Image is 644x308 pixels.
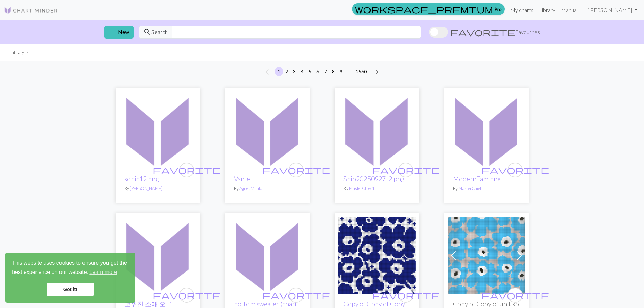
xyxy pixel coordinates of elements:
[124,300,172,308] a: 코위찬 소매 오른
[481,288,549,302] i: favourite
[306,67,314,76] button: 5
[398,288,413,303] button: favourite
[262,290,330,300] span: favorite
[234,185,301,192] p: By
[104,26,134,39] button: New
[349,186,374,191] a: MasterChief1
[262,165,330,175] span: favorite
[338,252,416,258] a: Unikko
[290,67,299,76] button: 3
[353,67,369,76] button: 2560
[338,217,416,294] img: Unikko
[47,283,94,296] a: dismiss cookie message
[448,92,525,169] img: Snip20250927_1.png
[229,252,306,258] a: bottom sweater (chart I)
[536,3,558,17] a: Library
[229,126,306,133] a: Vante
[508,163,523,177] button: favourite
[481,290,549,300] span: favorite
[450,27,515,37] span: favorite
[372,165,439,175] span: favorite
[372,288,439,302] i: favourite
[515,28,540,36] span: Favourites
[448,217,525,294] img: unikko.jpg
[153,163,220,177] i: favourite
[508,288,523,303] button: favourite
[4,6,58,15] img: Logo
[580,3,640,17] a: Hi[PERSON_NAME]
[481,165,549,175] span: favorite
[124,175,159,183] a: sonic12.png
[179,163,194,177] button: favourite
[262,288,330,302] i: favourite
[143,27,151,37] span: search
[119,92,197,169] img: sonic12.png
[262,67,383,77] nav: Page navigation
[398,163,413,177] button: favourite
[275,67,283,76] button: 1
[372,67,380,77] span: arrow_forward
[234,175,250,183] a: Vante
[283,67,291,76] button: 2
[109,27,117,37] span: add
[352,3,505,15] a: Pro
[314,67,322,76] button: 6
[153,288,220,302] i: favourite
[229,217,306,294] img: bottom sweater (chart I)
[453,185,520,192] p: By
[151,28,168,36] span: Search
[179,288,194,303] button: favourite
[343,185,410,192] p: By
[119,252,197,258] a: 코위찬 소매 오른
[343,175,404,183] a: Snip20250927_2.png
[289,288,304,303] button: favourite
[124,185,191,192] p: By
[372,290,439,300] span: favorite
[239,186,265,191] a: AgnesMatilda
[321,67,330,76] button: 7
[11,49,24,56] li: Library
[5,253,135,303] div: cookieconsent
[372,163,439,177] i: favourite
[153,165,220,175] span: favorite
[130,186,162,191] a: [PERSON_NAME]
[337,67,345,76] button: 9
[453,175,501,183] a: ModernFam.png
[262,163,330,177] i: favourite
[369,67,383,77] button: Next
[119,126,197,133] a: sonic12.png
[338,126,416,133] a: Snip20250927_2.png
[298,67,306,76] button: 4
[88,267,118,277] a: learn more about cookies
[329,67,337,76] button: 8
[448,126,525,133] a: Snip20250927_1.png
[229,92,306,169] img: Vante
[355,4,493,14] span: workspace_premium
[429,26,540,39] label: Show favourites
[153,290,220,300] span: favorite
[12,259,129,277] span: This website uses cookies to ensure you get the best experience on our website.
[448,252,525,258] a: unikko.jpg
[507,3,536,17] a: My charts
[338,92,416,169] img: Snip20250927_2.png
[481,163,549,177] i: favourite
[458,186,484,191] a: MasterChief1
[372,68,380,76] i: Next
[289,163,304,177] button: favourite
[119,217,197,294] img: 코위찬 소매 오른
[558,3,580,17] a: Manual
